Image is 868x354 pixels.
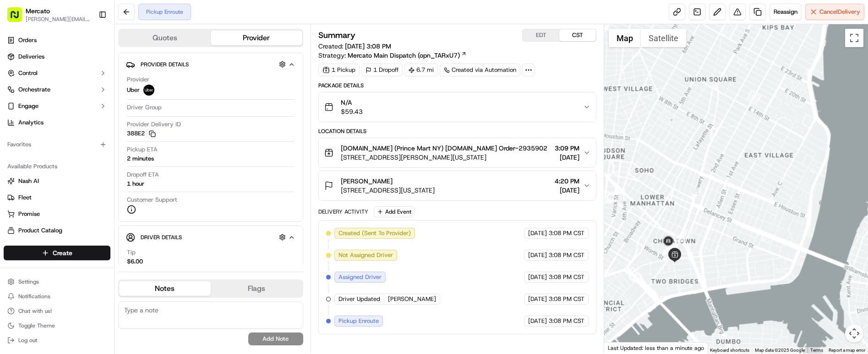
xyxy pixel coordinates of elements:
[528,251,547,259] span: [DATE]
[338,295,380,303] span: Driver Updated
[4,49,110,64] a: Deliveries
[126,57,295,72] button: Provider Details
[4,66,110,80] button: Control
[18,278,39,285] span: Settings
[348,51,460,60] span: Mercato Main Dispatch (opn_TARxU7)
[18,226,62,235] span: Product Catalog
[18,118,44,127] span: Analytics
[127,129,156,138] button: 388E2
[127,171,159,179] span: Dropoff ETA
[4,82,110,97] button: Orchestrate
[440,64,520,76] a: Created via Automation
[318,128,597,135] div: Location Details
[18,307,52,315] span: Chat with us!
[211,31,302,45] button: Provider
[4,99,110,113] button: Engage
[549,273,584,281] span: 3:08 PM CST
[127,86,140,94] span: Uber
[65,118,111,125] a: Powered byPylon
[26,16,91,23] button: [PERSON_NAME][EMAIL_ADDRESS][PERSON_NAME][DOMAIN_NAME]
[549,317,584,325] span: 3:08 PM CST
[141,234,182,241] span: Driver Details
[361,64,403,76] div: 1 Dropoff
[555,186,579,195] span: [DATE]
[156,54,167,64] button: Start new chat
[74,92,151,109] a: 💻API Documentation
[7,226,107,235] a: Product Catalog
[609,29,641,47] button: Show street map
[127,145,158,154] span: Pickup ETA
[18,193,32,202] span: Fleet
[18,86,50,94] span: Orchestrate
[338,273,382,281] span: Assigned Driver
[606,342,637,354] img: Google
[319,171,596,200] button: [PERSON_NAME][STREET_ADDRESS][US_STATE]4:20 PM[DATE]
[18,96,70,105] span: Knowledge Base
[18,293,50,300] span: Notifications
[845,29,863,47] button: Toggle fullscreen view
[4,223,110,238] button: Product Catalog
[318,64,360,76] div: 1 Pickup
[318,31,355,39] h3: Summary
[127,196,177,204] span: Customer Support
[341,177,393,186] span: [PERSON_NAME]
[774,8,797,16] span: Reassign
[7,177,107,185] a: Nash AI
[4,115,110,130] a: Analytics
[7,193,107,202] a: Fleet
[77,97,85,104] div: 💻
[87,96,147,105] span: API Documentation
[119,31,211,45] button: Quotes
[549,295,584,303] span: 3:08 PM CST
[91,118,111,125] span: Pylon
[119,281,211,296] button: Notes
[675,231,687,242] div: 2
[4,174,110,188] button: Nash AI
[18,177,39,185] span: Nash AI
[829,348,865,353] a: Report a map error
[26,6,50,16] button: Mercato
[662,243,674,255] div: 4
[523,29,559,41] button: EDT
[5,92,74,109] a: 📗Knowledge Base
[374,206,415,217] button: Add Event
[4,137,110,152] div: Favorites
[18,102,38,110] span: Engage
[18,69,38,77] span: Control
[127,248,136,257] span: Tip
[555,177,579,186] span: 4:20 PM
[4,334,110,347] button: Log out
[4,275,110,288] button: Settings
[4,290,110,303] button: Notifications
[641,29,686,47] button: Show satellite imagery
[53,248,72,257] span: Create
[345,42,391,50] span: [DATE] 3:08 PM
[127,75,149,84] span: Provider
[7,210,107,218] a: Promise
[606,342,637,354] a: Open this area in Google Maps (opens a new window)
[528,229,547,237] span: [DATE]
[9,51,26,67] img: 1736555255976-a54dd68f-1ca7-489b-9aae-adbdc363a1c4
[549,229,584,237] span: 3:08 PM CST
[318,208,368,215] div: Delivery Activity
[127,103,162,112] span: Driver Group
[338,251,393,259] span: Not Assigned Driver
[4,190,110,205] button: Fleet
[18,36,37,44] span: Orders
[710,347,749,354] button: Keyboard shortcuts
[24,22,165,32] input: Got a question? Start typing here...
[528,295,547,303] span: [DATE]
[4,207,110,221] button: Promise
[18,322,55,329] span: Toggle Theme
[528,273,547,281] span: [DATE]
[348,51,467,60] a: Mercato Main Dispatch (opn_TARxU7)
[604,342,708,354] div: Last Updated: less than a minute ago
[770,4,802,20] button: Reassign
[755,348,805,353] span: Map data ©2025 Google
[528,317,547,325] span: [DATE]
[141,61,189,68] span: Provider Details
[4,319,110,332] button: Toggle Theme
[318,42,391,51] span: Created:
